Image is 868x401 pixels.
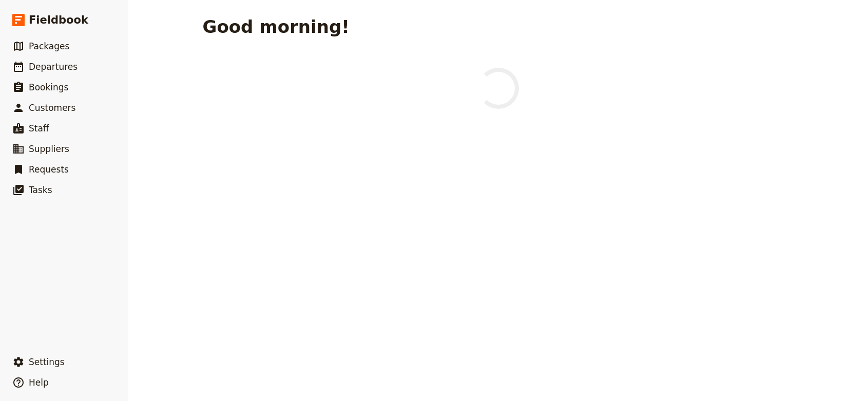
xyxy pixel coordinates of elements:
[29,377,49,388] span: Help
[29,103,75,113] span: Customers
[29,357,65,367] span: Settings
[29,82,68,92] span: Bookings
[29,185,52,195] span: Tasks
[29,12,88,28] span: Fieldbook
[29,164,69,175] span: Requests
[203,16,350,37] h1: Good morning!
[29,144,69,154] span: Suppliers
[29,62,78,72] span: Departures
[29,123,49,133] span: Staff
[29,41,69,51] span: Packages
